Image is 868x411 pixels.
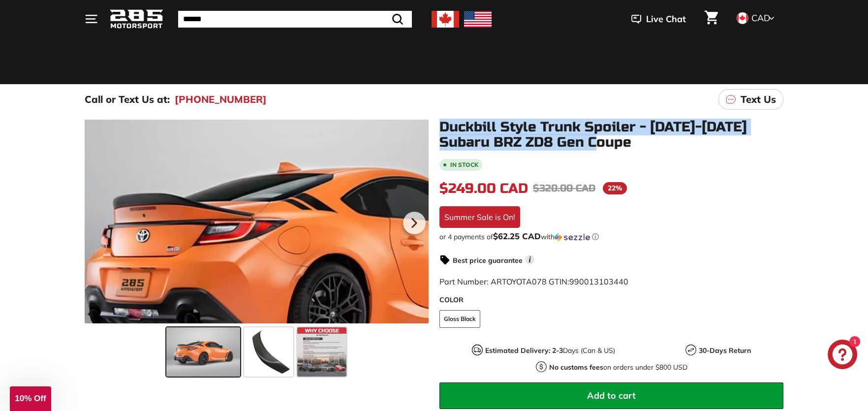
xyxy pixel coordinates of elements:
div: 10% Off [10,386,51,411]
inbox-online-store-chat: Shopify online store chat [825,340,860,372]
p: Text Us [741,92,776,107]
span: Add to cart [587,390,636,401]
span: Part Number: ARTOYOTA078 GTIN: [439,277,628,286]
span: 10% Off [15,394,46,403]
a: Cart [699,2,724,36]
span: CAD [751,12,770,24]
p: Call or Text Us at: [85,92,170,107]
a: Text Us [718,89,783,110]
button: Live Chat [619,7,699,32]
span: $249.00 CAD [439,180,528,197]
span: $320.00 CAD [533,182,595,194]
img: Logo_285_Motorsport_areodynamics_components [109,8,163,31]
span: $62.25 CAD [493,231,541,241]
b: In stock [450,162,478,168]
label: COLOR [439,295,783,305]
div: Summer Sale is On! [439,206,520,228]
p: Days (Can & US) [485,346,615,356]
span: Live Chat [646,13,686,26]
h1: Duckbill Style Trunk Spoiler - [DATE]-[DATE] Subaru BRZ ZD8 Gen Coupe [439,120,783,150]
a: [PHONE_NUMBER] [175,92,267,107]
strong: Best price guarantee [453,256,523,265]
span: 22% [603,182,627,194]
strong: No customs fees [549,363,603,372]
span: i [525,255,534,264]
strong: Estimated Delivery: 2-3 [485,346,563,355]
div: or 4 payments of with [439,232,783,242]
button: Add to cart [439,382,783,409]
img: Sezzle [555,233,590,242]
p: on orders under $800 USD [549,362,687,373]
input: Search [178,11,412,28]
span: 990013103440 [569,277,628,286]
strong: 30-Days Return [699,346,751,355]
div: or 4 payments of$62.25 CADwithSezzle Click to learn more about Sezzle [439,232,783,242]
